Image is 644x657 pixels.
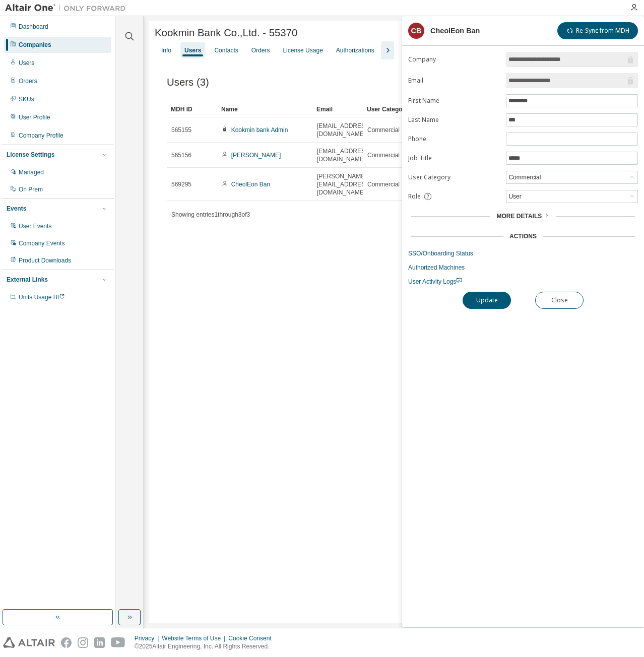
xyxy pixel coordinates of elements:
[171,126,191,134] span: 565155
[184,46,201,54] div: Users
[161,46,171,54] div: Info
[408,264,638,272] a: Authorized Machines
[430,27,480,35] div: CheolEon Ban
[19,41,51,49] div: Companies
[228,634,277,642] div: Cookie Consent
[171,211,250,218] span: Showing entries 1 through 3 of 3
[19,185,43,193] div: On Prem
[19,168,44,176] div: Managed
[19,77,37,85] div: Orders
[251,46,270,54] div: Orders
[3,637,55,648] img: altair_logo.svg
[408,55,500,63] label: Company
[135,634,162,642] div: Privacy
[171,101,213,117] div: MDH ID
[7,205,26,213] div: Events
[507,172,542,183] div: Commercial
[557,22,638,39] button: Re-Sync from MDH
[7,151,54,159] div: License Settings
[19,23,48,31] div: Dashboard
[167,77,209,88] span: Users (3)
[7,276,48,284] div: External Links
[135,642,278,651] p: © 2025 Altair Engineering, Inc. All Rights Reserved.
[408,116,500,124] label: Last Name
[408,135,500,143] label: Phone
[509,232,537,240] div: Actions
[507,191,523,202] div: User
[231,181,270,188] a: CheolEon Ban
[316,101,359,117] div: Email
[214,46,238,54] div: Contacts
[463,292,511,309] button: Update
[19,132,63,140] div: Company Profile
[155,27,297,39] span: Kookmin Bank Co.,Ltd. - 55370
[61,637,72,648] img: facebook.svg
[317,122,371,138] span: [EMAIL_ADDRESS][DOMAIN_NAME]
[408,249,638,257] a: SSO/Onboarding Status
[506,171,637,183] div: Commercial
[496,213,542,220] span: More Details
[336,46,374,54] div: Authorizations
[367,101,409,117] div: User Category
[231,152,281,159] a: [PERSON_NAME]
[171,151,191,159] span: 565156
[408,192,421,201] span: Role
[408,154,500,162] label: Job Title
[111,637,125,648] img: youtube.svg
[367,126,400,134] span: Commercial
[408,97,500,105] label: First Name
[19,95,34,103] div: SKUs
[367,151,400,159] span: Commercial
[19,113,50,121] div: User Profile
[408,77,500,85] label: Email
[19,222,51,230] div: User Events
[367,180,400,188] span: Commercial
[408,23,424,39] div: CB
[5,3,131,13] img: Altair One
[19,59,34,67] div: Users
[317,172,371,196] span: [PERSON_NAME][EMAIL_ADDRESS][DOMAIN_NAME]
[19,256,71,265] div: Product Downloads
[506,190,637,203] div: User
[162,634,228,642] div: Website Terms of Use
[94,637,105,648] img: linkedin.svg
[171,180,191,188] span: 569295
[283,46,323,54] div: License Usage
[221,101,308,117] div: Name
[408,173,500,181] label: User Category
[535,292,584,309] button: Close
[408,278,462,285] span: User Activity Logs
[231,126,288,134] a: Kookmin bank Admin
[19,239,65,247] div: Company Events
[317,147,371,163] span: [EMAIL_ADDRESS][DOMAIN_NAME]
[19,294,65,301] span: Units Usage BI
[78,637,88,648] img: instagram.svg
